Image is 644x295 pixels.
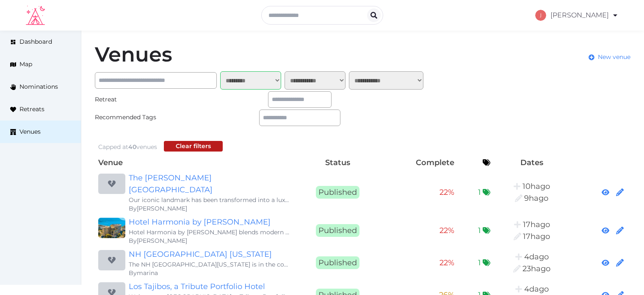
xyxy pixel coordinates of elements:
[129,260,291,269] div: The NH [GEOGRAPHIC_DATA][US_STATE] is in the commercial heart of [GEOGRAPHIC_DATA], surrounded by...
[522,264,550,273] span: 12:46PM, August 11th, 2025
[129,248,291,260] a: NH [GEOGRAPHIC_DATA] [US_STATE]
[129,236,291,245] div: By [PERSON_NAME]
[522,182,550,191] span: 1:31AM, August 12th, 2025
[95,44,172,65] h1: Venues
[176,142,211,151] div: Clear filters
[478,225,481,236] span: 1
[95,155,295,170] th: Venue
[439,226,454,235] span: 22 %
[439,258,454,267] span: 22 %
[129,269,291,277] div: By marina
[524,284,549,294] span: 6:59AM, August 8th, 2025
[129,196,291,204] div: Our iconic landmark has been transformed into a luxurious destination offering guests an extraord...
[129,281,291,292] a: Los Tajibos, a Tribute Portfolio Hotel
[164,141,223,152] button: Clear filters
[494,155,570,170] th: Dates
[523,232,550,241] span: 6:28PM, August 11th, 2025
[98,218,125,238] img: Hotel Harmonia by Dukley
[598,53,630,62] span: New venue
[19,60,32,69] span: Map
[129,216,291,228] a: Hotel Harmonia by [PERSON_NAME]
[129,204,291,213] div: By [PERSON_NAME]
[95,113,176,122] div: Recommended Tags
[98,143,157,152] div: Capped at venues
[316,256,359,269] span: Published
[95,95,176,104] div: Retreat
[19,82,58,91] span: Nominations
[19,127,41,136] span: Venues
[589,53,630,62] a: New venue
[478,257,481,269] span: 1
[19,37,52,46] span: Dashboard
[316,186,359,199] span: Published
[295,155,381,170] th: Status
[128,143,136,151] span: 40
[523,220,550,229] span: 6:25PM, August 11th, 2025
[316,224,359,237] span: Published
[535,3,619,27] a: [PERSON_NAME]
[19,105,44,114] span: Retreats
[129,172,291,196] a: The [PERSON_NAME][GEOGRAPHIC_DATA]
[524,194,548,203] span: 2:32AM, August 12th, 2025
[129,228,291,236] div: Hotel Harmonia by [PERSON_NAME] blends modern sophistication with Montenegrin charm, making it id...
[381,155,458,170] th: Complete
[524,252,549,261] span: 2:03PM, August 8th, 2025
[478,186,481,198] span: 1
[439,188,454,197] span: 22 %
